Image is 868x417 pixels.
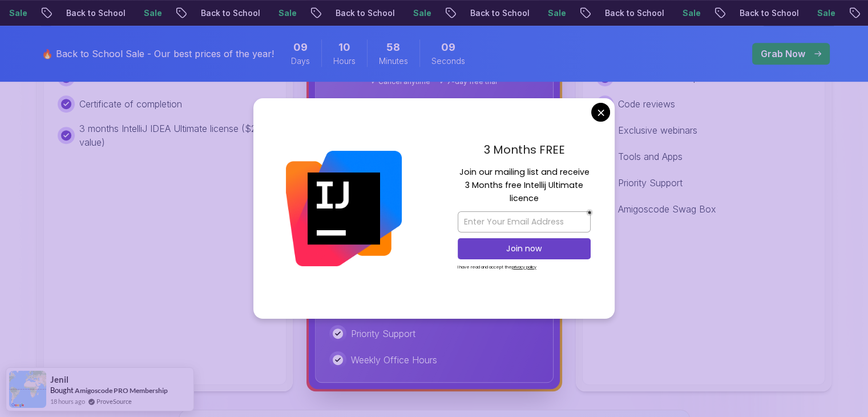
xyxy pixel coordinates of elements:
[333,55,356,67] span: Hours
[618,150,683,163] p: Tools and Apps
[379,55,408,67] span: Minutes
[293,39,308,55] span: 9 Days
[291,55,310,67] span: Days
[50,396,85,406] span: 18 hours ago
[79,122,272,149] p: 3 months IntelliJ IDEA Ultimate license ($249 value)
[9,371,46,408] img: provesource social proof notification image
[761,47,805,61] p: Grab Now
[808,7,845,19] p: Sale
[50,375,68,384] span: Jenil
[96,396,132,406] a: ProveSource
[441,39,455,55] span: 9 Seconds
[618,123,697,137] p: Exclusive webinars
[269,7,306,19] p: Sale
[351,353,437,367] p: Weekly Office Hours
[135,7,171,19] p: Sale
[596,7,673,19] p: Back to School
[326,7,404,19] p: Back to School
[431,55,465,67] span: Seconds
[404,7,441,19] p: Sale
[618,202,716,216] p: Amigoscode Swag Box
[386,39,400,55] span: 58 Minutes
[673,7,710,19] p: Sale
[338,39,350,55] span: 10 Hours
[539,7,575,19] p: Sale
[42,47,274,61] p: 🔥 Back to School Sale - Our best prices of the year!
[730,7,808,19] p: Back to School
[75,386,168,395] a: Amigoscode PRO Membership
[618,176,683,190] p: Priority Support
[79,97,182,111] p: Certificate of completion
[461,7,539,19] p: Back to School
[371,77,430,86] span: ✓ Cancel anytime
[57,7,135,19] p: Back to School
[618,97,675,111] p: Code reviews
[192,7,269,19] p: Back to School
[439,77,497,86] span: ✓ 7-day free trial
[50,386,74,395] span: Bought
[351,327,415,340] p: Priority Support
